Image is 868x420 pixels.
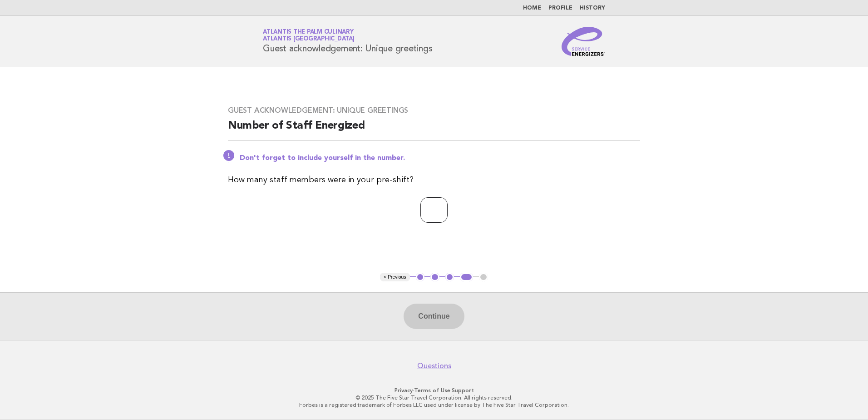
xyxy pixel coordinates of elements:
[562,27,605,56] img: Service Energizers
[156,401,712,409] p: Forbes is a registered trademark of Forbes LLC used under license by The Five Star Travel Corpora...
[430,273,439,282] button: 2
[263,29,355,42] a: Atlantis The Palm CulinaryAtlantis [GEOGRAPHIC_DATA]
[228,174,640,186] p: How many staff members were in your pre-shift?
[523,5,541,11] a: Home
[156,394,712,401] p: © 2025 The Five Star Travel Corporation. All rights reserved.
[156,387,712,394] p: · ·
[548,5,572,11] a: Profile
[228,119,640,141] h2: Number of Staff Energized
[417,361,451,370] a: Questions
[228,106,640,115] h3: Guest acknowledgement: Unique greetings
[263,30,432,53] h1: Guest acknowledgement: Unique greetings
[580,5,605,11] a: History
[395,387,413,394] a: Privacy
[414,387,450,394] a: Terms of Use
[452,387,474,394] a: Support
[445,273,454,282] button: 3
[460,273,473,282] button: 4
[380,273,409,282] button: < Previous
[416,273,425,282] button: 1
[263,36,355,42] span: Atlantis [GEOGRAPHIC_DATA]
[240,154,640,163] p: Don't forget to include yourself in the number.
